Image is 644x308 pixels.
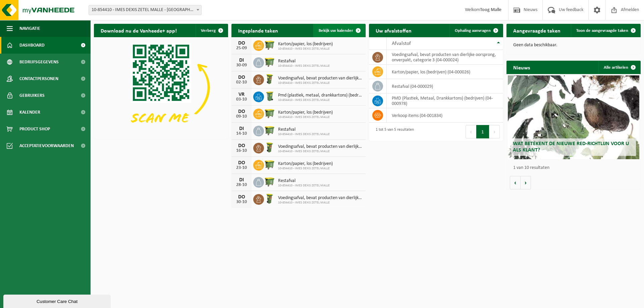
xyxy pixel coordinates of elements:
[387,94,503,108] td: PMD (Plastiek, Metaal, Drankkartons) (bedrijven) (04-000978)
[313,24,365,37] a: Bekijk uw kalender
[19,70,58,87] span: Contactpersonen
[235,200,248,204] div: 30-10
[571,24,640,37] a: Toon de aangevraagde taken
[506,24,567,37] h2: Aangevraagde taken
[278,64,330,68] span: 10-854410 - IMES DEXIS ZETEL MALLE
[235,80,248,85] div: 02-10
[319,28,353,33] span: Bekijk uw kalender
[278,59,330,64] span: Restafval
[235,114,248,119] div: 09-10
[508,75,639,159] a: Wat betekent de nieuwe RED-richtlijn voor u als klant?
[264,193,275,204] img: WB-0060-HPE-GN-50
[235,148,248,153] div: 16-10
[235,46,248,51] div: 25-09
[235,194,248,200] div: DO
[235,75,248,80] div: DO
[278,110,333,115] span: Karton/papier, los (bedrijven)
[19,104,40,121] span: Kalender
[476,125,489,138] button: 1
[278,47,333,51] span: 10-854410 - IMES DEXIS ZETEL MALLE
[278,161,333,167] span: Karton/papier, los (bedrijven)
[235,97,248,102] div: 03-10
[264,159,275,170] img: WB-1100-HPE-GN-50
[278,149,362,153] span: 10-854410 - IMES DEXIS ZETEL MALLE
[278,76,362,81] span: Voedingsafval, bevat producten van dierlijke oorsprong, onverpakt, categorie 3
[264,125,275,136] img: WB-1100-HPE-GN-50
[278,98,362,102] span: 10-854410 - IMES DEXIS ZETEL MALLE
[392,41,411,46] span: Afvalstof
[19,121,50,137] span: Product Shop
[510,176,521,189] button: Vorige
[278,184,330,188] span: 10-854410 - IMES DEXIS ZETEL MALLE
[235,41,248,46] div: DO
[466,125,476,138] button: Previous
[521,176,531,189] button: Volgende
[3,293,112,308] iframe: chat widget
[235,126,248,131] div: DI
[201,28,216,33] span: Verberg
[264,176,275,187] img: WB-1100-HPE-GN-50
[264,108,275,119] img: WB-1100-HPE-GN-50
[449,24,502,37] a: Ophaling aanvragen
[235,160,248,166] div: DO
[235,143,248,148] div: DO
[235,109,248,114] div: DO
[278,195,362,201] span: Voedingsafval, bevat producten van dierlijke oorsprong, onverpakt, categorie 3
[19,137,74,154] span: Acceptatievoorwaarden
[278,201,362,205] span: 10-854410 - IMES DEXIS ZETEL MALLE
[387,108,503,123] td: verkoop items (04-001834)
[264,90,275,102] img: WB-0240-HPE-GN-50
[513,166,637,170] p: 1 van 10 resultaten
[278,127,330,132] span: Restafval
[278,93,362,98] span: Pmd (plastiek, metaal, drankkartons) (bedrijven)
[19,37,45,54] span: Dashboard
[235,58,248,63] div: DI
[387,50,503,65] td: voedingsafval, bevat producten van dierlijke oorsprong, onverpakt, categorie 3 (04-000024)
[513,43,634,48] p: Geen data beschikbaar.
[19,87,45,104] span: Gebruikers
[506,61,537,74] h2: Nieuws
[455,28,491,33] span: Ophaling aanvragen
[89,5,202,15] span: 10-854410 - IMES DEXIS ZETEL MALLE - OOSTMALLE
[264,56,275,68] img: WB-1100-HPE-GN-50
[278,42,333,47] span: Karton/papier, los (bedrijven)
[196,24,227,37] button: Verberg
[231,24,285,37] h2: Ingeplande taken
[94,24,183,37] h2: Download nu de Vanheede+ app!
[235,92,248,97] div: VR
[235,63,248,68] div: 30-09
[19,20,40,37] span: Navigatie
[278,167,333,171] span: 10-854410 - IMES DEXIS ZETEL MALLE
[387,79,503,94] td: restafval (04-000029)
[489,125,500,138] button: Next
[576,28,628,33] span: Toon de aangevraagde taken
[235,183,248,187] div: 28-10
[372,124,414,139] div: 1 tot 5 van 5 resultaten
[369,24,418,37] h2: Uw afvalstoffen
[19,54,59,70] span: Bedrijfsgegevens
[513,141,629,153] span: Wat betekent de nieuwe RED-richtlijn voor u als klant?
[264,39,275,51] img: WB-1100-HPE-GN-50
[387,65,503,79] td: karton/papier, los (bedrijven) (04-000026)
[278,178,330,184] span: Restafval
[264,142,275,153] img: WB-0060-HPE-GN-50
[278,132,330,136] span: 10-854410 - IMES DEXIS ZETEL MALLE
[94,37,228,138] img: Download de VHEPlus App
[598,61,640,74] a: Alle artikelen
[89,5,201,15] span: 10-854410 - IMES DEXIS ZETEL MALLE - OOSTMALLE
[278,115,333,119] span: 10-854410 - IMES DEXIS ZETEL MALLE
[264,73,275,85] img: WB-0060-HPE-GN-50
[235,166,248,170] div: 23-10
[235,177,248,183] div: DI
[480,7,501,12] strong: Toog Malle
[278,81,362,85] span: 10-854410 - IMES DEXIS ZETEL MALLE
[235,131,248,136] div: 14-10
[278,144,362,149] span: Voedingsafval, bevat producten van dierlijke oorsprong, onverpakt, categorie 3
